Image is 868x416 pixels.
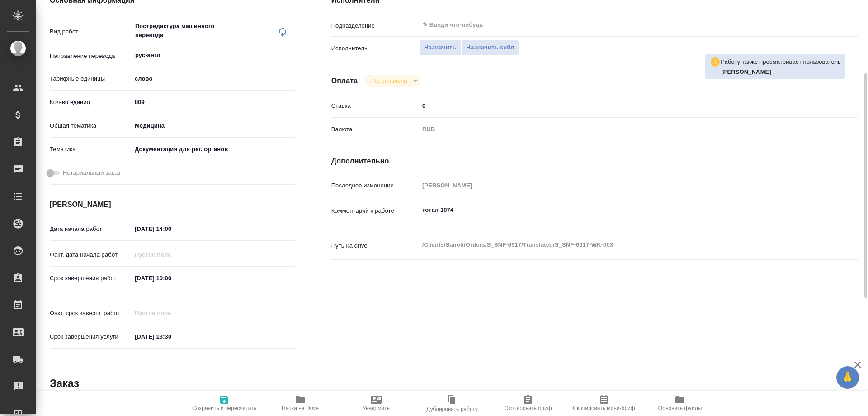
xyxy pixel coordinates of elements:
[50,145,132,154] p: Тематика
[50,376,79,391] h2: Заказ
[50,332,132,341] p: Срок завершения услуги
[419,122,814,137] div: RUB
[331,125,419,134] p: Валюта
[504,405,552,411] span: Скопировать бриф
[490,391,566,416] button: Скопировать бриф
[466,43,514,53] span: Назначить себя
[132,71,295,86] div: слово
[461,40,519,56] button: Назначить себя
[50,98,132,107] p: Кол-во единиц
[50,27,132,36] p: Вид работ
[282,405,319,411] span: Папка на Drive
[365,75,420,87] div: Не оплачена
[132,272,211,285] input: ✎ Введи что-нибудь
[132,222,211,235] input: ✎ Введи что-нибудь
[642,391,718,416] button: Обновить файлы
[50,250,132,259] p: Факт. дата начала работ
[331,101,419,110] p: Ставка
[419,179,814,192] input: Пустое поле
[331,21,419,30] p: Подразделение
[192,405,256,411] span: Сохранить и пересчитать
[338,391,414,416] button: Уведомить
[721,67,841,77] p: Горшкова Валентина
[50,225,132,234] p: Дата начала работ
[331,206,419,215] p: Комментарий к работе
[331,181,419,190] p: Последнее изменение
[50,52,132,61] p: Направление перевода
[63,168,120,177] span: Нотариальный заказ
[50,74,132,83] p: Тарифные единицы
[840,368,855,387] span: 🙏
[50,199,295,210] h4: [PERSON_NAME]
[566,391,642,416] button: Скопировать мини-бриф
[331,156,858,167] h4: Дополнительно
[331,241,419,250] p: Путь на drive
[50,309,132,318] p: Факт. срок заверш. работ
[573,405,635,411] span: Скопировать мини-бриф
[132,118,295,134] div: Медицина
[331,44,419,53] p: Исполнитель
[369,77,410,85] button: Не оплачена
[809,24,811,26] button: Open
[419,99,814,112] input: ✎ Введи что-нибудь
[262,391,338,416] button: Папка на Drive
[419,40,461,56] button: Назначить
[836,366,859,389] button: 🙏
[132,306,211,320] input: Пустое поле
[132,96,295,109] input: ✎ Введи что-нибудь
[419,202,814,218] textarea: тотал 1074
[132,142,295,157] div: Документация для рег. органов
[721,57,841,67] p: Работу также просматривает пользователь
[186,391,262,416] button: Сохранить и пересчитать
[331,76,358,86] h4: Оплата
[290,54,292,56] button: Open
[426,406,478,412] span: Дублировать работу
[721,68,771,75] b: [PERSON_NAME]
[424,43,456,53] span: Назначить
[50,121,132,130] p: Общая тематика
[132,330,211,343] input: ✎ Введи что-нибудь
[419,237,814,253] textarea: /Clients/Sanofi/Orders/S_SNF-6917/Translated/S_SNF-6917-WK-003
[414,391,490,416] button: Дублировать работу
[132,248,211,261] input: Пустое поле
[658,405,702,411] span: Обновить файлы
[363,405,390,411] span: Уведомить
[50,274,132,283] p: Срок завершения работ
[422,19,781,30] input: ✎ Введи что-нибудь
